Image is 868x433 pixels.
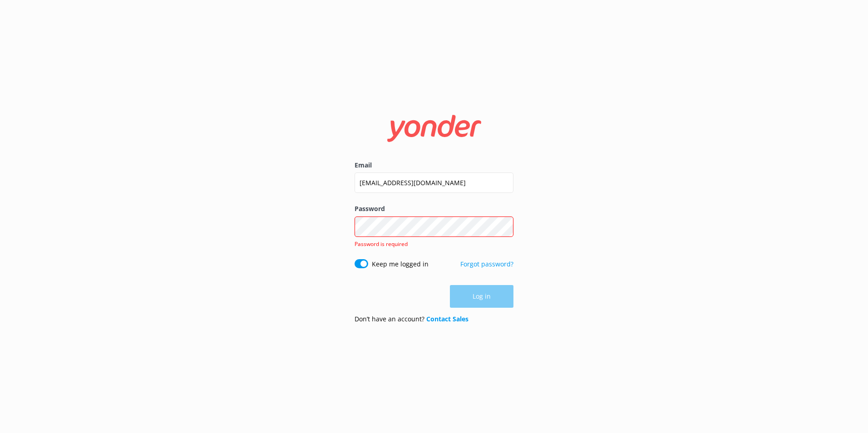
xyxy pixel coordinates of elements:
[355,314,469,324] p: Don’t have an account?
[426,315,469,323] a: Contact Sales
[460,260,513,268] a: Forgot password?
[355,204,513,214] label: Password
[355,160,513,170] label: Email
[355,240,408,248] span: Password is required
[372,259,429,269] label: Keep me logged in
[495,217,513,236] button: Show password
[355,172,513,193] input: user@emailaddress.com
